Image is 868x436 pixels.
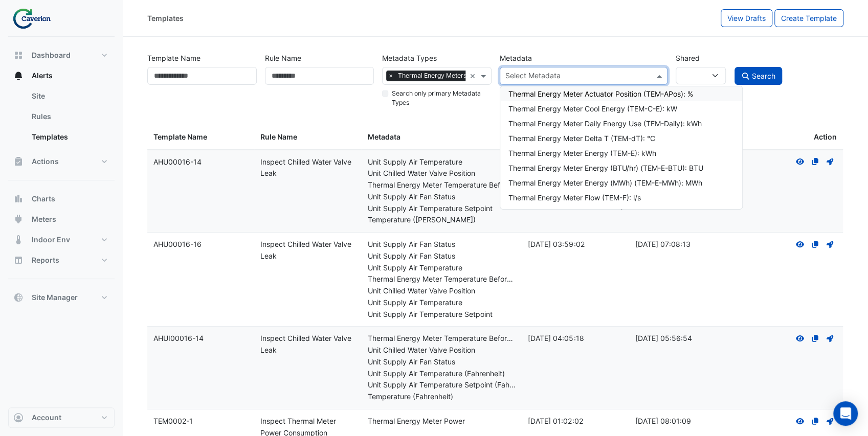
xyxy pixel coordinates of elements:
[8,65,115,86] button: Alerts
[367,132,400,141] span: Metadata
[12,8,58,29] img: Company Logo
[8,189,115,209] button: Charts
[367,203,516,215] div: Unit Supply Air Temperature Setpoint
[781,14,837,22] span: Create Template
[635,416,730,427] div: [DATE] 08:01:09
[826,240,835,248] fa-icon: Deploy
[367,368,516,380] div: Unit Supply Air Temperature (Fahrenheit)
[395,71,469,81] span: Thermal Energy Meters
[367,214,516,226] div: Temperature ([PERSON_NAME])
[508,207,734,218] div: Thermal Energy Meter Flow (m3) (TEM-F-m3h): Cubic Meter/hr
[367,416,516,427] div: Thermal Energy Meter Power
[367,262,516,274] div: Unit Supply Air Temperature
[367,333,516,345] div: Thermal Energy Meter Temperature Before Coil (Fahrenheit)
[470,71,478,81] span: Clear
[13,255,24,265] app-icon: Reports
[814,131,837,143] span: Action
[795,334,805,342] fa-icon: View
[528,416,622,427] div: [DATE] 01:02:02
[147,13,184,24] div: Templates
[826,157,835,166] fa-icon: Deploy
[260,156,355,180] div: Inspect Chilled Water Valve Leak
[508,163,734,173] div: Thermal Energy Meter Energy (BTU/hr) (TEM-E-BTU): BTU
[260,239,355,262] div: Inspect Chilled Water Valve Leak
[367,309,516,320] div: Unit Supply Air Temperature Setpoint
[391,89,491,108] label: Search only primary Metadata Types
[367,391,516,403] div: Temperature (Fahrenheit)
[727,14,766,22] span: View Drafts
[8,287,115,308] button: Site Manager
[13,71,24,81] app-icon: Alerts
[508,103,734,114] div: Thermal Energy Meter Cool Energy (TEM-C-E): kW
[32,71,53,81] span: Alerts
[8,230,115,250] button: Indoor Env
[32,235,70,245] span: Indoor Env
[24,86,115,106] a: Site
[13,292,24,303] app-icon: Site Manager
[826,417,835,425] fa-icon: Deploy
[735,67,783,85] button: Search
[367,156,516,168] div: Unit Supply Air Temperature
[367,345,516,356] div: Unit Chilled Water Valve Position
[24,127,115,147] a: Templates
[32,50,71,60] span: Dashboard
[32,255,59,265] span: Reports
[795,240,805,248] fa-icon: View
[8,45,115,65] button: Dashboard
[826,334,835,342] fa-icon: Deploy
[32,292,78,303] span: Site Manager
[153,333,248,345] div: AHUI00016-14
[508,118,734,129] div: Thermal Energy Meter Daily Energy Use (TEM-Daily): kWh
[508,192,734,203] div: Thermal Energy Meter Flow (TEM-F): l/s
[367,168,516,179] div: Unit Chilled Water Valve Position
[500,86,742,209] div: Options List
[500,49,532,67] label: Metadata
[367,379,516,391] div: Unit Supply Air Temperature Setpoint (Fahrenheit)
[367,297,516,309] div: Unit Supply Air Temperature
[153,132,207,141] span: Template Name
[795,157,805,166] fa-icon: View
[833,401,858,426] div: Open Intercom Messenger
[508,177,734,188] div: Thermal Energy Meter Energy (MWh) (TEM-E-MWh): MWh
[508,88,734,99] div: Thermal Energy Meter Actuator Position (TEM-APos): %
[24,106,115,127] a: Rules
[676,49,700,67] label: Shared
[8,407,115,428] button: Account
[32,214,56,224] span: Meters
[367,273,516,285] div: Thermal Energy Meter Temperature Before Coil
[260,333,355,356] div: Inspect Chilled Water Valve Leak
[8,250,115,270] button: Reports
[635,333,730,345] div: [DATE] 05:56:54
[32,194,55,204] span: Charts
[13,214,24,224] app-icon: Meters
[774,9,843,27] button: Create Template
[528,239,622,250] div: [DATE] 03:59:02
[367,239,516,250] div: Unit Supply Air Fan Status
[8,86,115,151] div: Alerts
[32,156,59,167] span: Actions
[265,49,301,67] label: Rule Name
[367,285,516,297] div: Unit Chilled Water Valve Position
[504,70,561,83] div: Select Metadata
[635,239,730,250] div: [DATE] 07:08:13
[811,334,820,342] fa-icon: The template is owned by a different customer and is shared with you. A copy has to be created to...
[752,72,775,80] span: Search
[8,151,115,172] button: Actions
[795,417,805,425] fa-icon: View
[367,191,516,203] div: Unit Supply Air Fan Status
[721,9,772,27] button: View Drafts
[528,333,622,345] div: [DATE] 04:05:18
[386,71,395,81] span: ×
[811,157,820,166] fa-icon: The template is owned by a different customer and is shared with you. A copy has to be created to...
[367,250,516,262] div: Unit Supply Air Fan Status
[13,50,24,60] app-icon: Dashboard
[260,132,297,141] span: Rule Name
[811,240,820,248] fa-icon: The template is owned by a different customer and is shared with you. A copy has to be created to...
[32,412,61,423] span: Account
[153,239,248,250] div: AHU00016-16
[508,148,734,158] div: Thermal Energy Meter Energy (TEM-E): kWh
[13,194,24,204] app-icon: Charts
[147,49,201,67] label: Template Name
[153,156,248,168] div: AHU00016-14
[811,417,820,425] fa-icon: The template is owned by a different customer and is shared with you. A copy has to be created to...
